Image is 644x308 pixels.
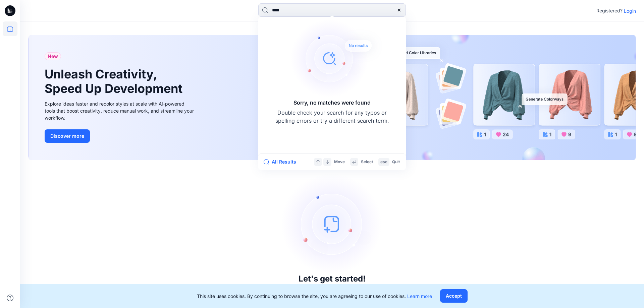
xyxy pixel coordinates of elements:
button: Discover more [45,129,90,143]
img: Sorry, no matches were found [290,18,384,99]
span: New [48,52,58,60]
p: esc [380,159,387,166]
button: Accept [440,289,468,303]
button: All Results [264,158,301,166]
a: Learn more [407,293,432,299]
p: Registered? [596,7,623,15]
a: Discover more [45,129,196,143]
img: empty-state-image.svg [282,174,382,274]
p: Login [624,7,636,14]
p: Quit [392,159,400,166]
p: Select [361,159,373,166]
h3: Let's get started! [299,274,366,284]
div: Explore ideas faster and recolor styles at scale with AI-powered tools that boost creativity, red... [45,100,196,121]
h1: Unleash Creativity, Speed Up Development [45,67,185,96]
p: Double check your search for any typos or spelling errors or try a different search term. [275,109,389,125]
h5: Sorry, no matches were found [293,99,371,107]
p: This site uses cookies. By continuing to browse the site, you are agreeing to our use of cookies. [197,293,432,300]
p: Move [334,159,345,166]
